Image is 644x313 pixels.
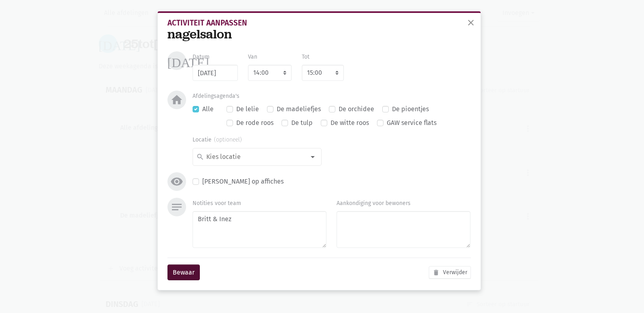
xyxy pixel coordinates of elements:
label: Datum [193,53,210,61]
i: visibility [170,175,183,188]
i: notes [170,201,183,214]
div: nagelsalon [167,27,471,42]
span: close [466,18,476,27]
label: De tulp [291,118,313,128]
label: GAW service flats [387,118,436,128]
label: [PERSON_NAME] op affiches [202,176,284,187]
label: Aankondiging voor bewoners [337,199,411,208]
label: Locatie [193,135,242,144]
label: Notities voor team [193,199,241,208]
i: [DATE] [167,54,209,67]
label: Afdelingsagenda's [193,92,239,101]
input: Kies locatie [205,152,305,162]
label: De rode roos [236,118,273,128]
label: De orchidee [339,104,374,114]
label: Tot [302,53,309,61]
label: De lelie [236,104,259,114]
label: Alle [202,104,214,114]
label: De madeliefjes [277,104,321,114]
label: Van [248,53,257,61]
div: Activiteit aanpassen [167,19,471,27]
i: home [170,93,183,106]
label: De pioentjes [392,104,429,114]
label: De witte roos [330,118,369,128]
button: sluiten [463,15,479,32]
button: Verwijder [429,266,471,279]
i: delete [432,269,440,276]
button: Bewaar [167,264,200,281]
